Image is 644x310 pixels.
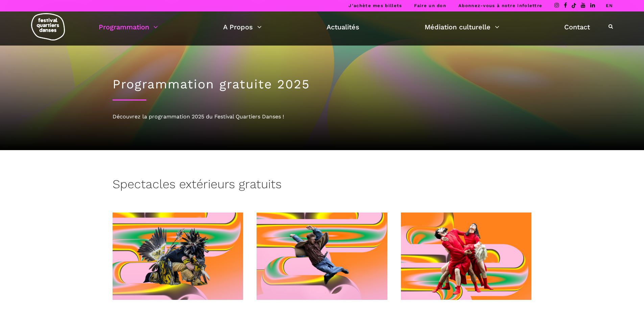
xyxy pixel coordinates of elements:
[606,3,613,8] a: EN
[113,177,282,194] h3: Spectacles extérieurs gratuits
[223,21,262,33] a: A Propos
[113,77,532,92] h1: Programmation gratuite 2025
[99,21,158,33] a: Programmation
[414,3,446,8] a: Faire un don
[31,13,65,40] img: logo-fqd-med
[349,3,402,8] a: J’achète mes billets
[113,112,532,121] div: Découvrez la programmation 2025 du Festival Quartiers Danses !
[564,21,590,33] a: Contact
[327,21,359,33] a: Actualités
[425,21,499,33] a: Médiation culturelle
[458,3,542,8] a: Abonnez-vous à notre infolettre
